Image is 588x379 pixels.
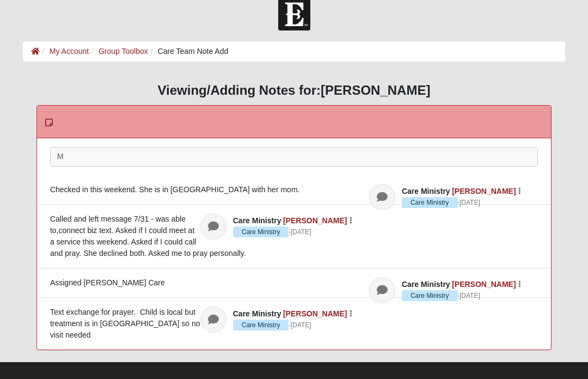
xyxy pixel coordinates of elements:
[51,148,537,195] div: M
[321,83,430,97] strong: [PERSON_NAME]
[452,187,516,195] a: [PERSON_NAME]
[291,321,311,329] time: April 1, 2024, 1:54 PM
[283,216,347,225] a: [PERSON_NAME]
[402,187,450,195] span: Care Ministry
[291,320,311,330] a: [DATE]
[23,83,565,99] h3: Viewing/Adding Notes for:
[99,47,148,56] a: Group Toolbox
[233,320,291,331] span: ·
[402,290,460,301] span: ·
[460,198,480,207] a: [DATE]
[233,227,291,237] span: ·
[402,290,458,301] span: Care Ministry
[233,309,281,318] span: Care Ministry
[452,280,516,289] a: [PERSON_NAME]
[460,292,480,299] time: July 16, 2025, 3:06 PM
[283,309,347,318] a: [PERSON_NAME]
[460,199,480,206] time: August 12, 2025, 9:50 PM
[233,227,289,237] span: Care Ministry
[291,228,311,236] time: August 1, 2025, 9:07 PM
[148,46,229,57] li: Care Team Note Add
[233,320,289,331] span: Care Ministry
[233,216,281,225] span: Care Ministry
[402,197,458,208] span: Care Ministry
[460,291,480,301] a: [DATE]
[402,197,460,208] span: ·
[50,307,538,341] div: Text exchange for prayer. Child is local but treatment is in [GEOGRAPHIC_DATA] so no visit needed
[50,184,538,195] div: Checked in this weekend. She is in [GEOGRAPHIC_DATA] with her mom.
[50,213,538,259] div: Called and left message 7/31 - was able to,connect biz text. Asked if I could meet at a service t...
[402,280,450,289] span: Care Ministry
[50,277,538,289] div: Assigned [PERSON_NAME] Care
[50,47,89,56] a: My Account
[291,227,311,237] a: [DATE]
